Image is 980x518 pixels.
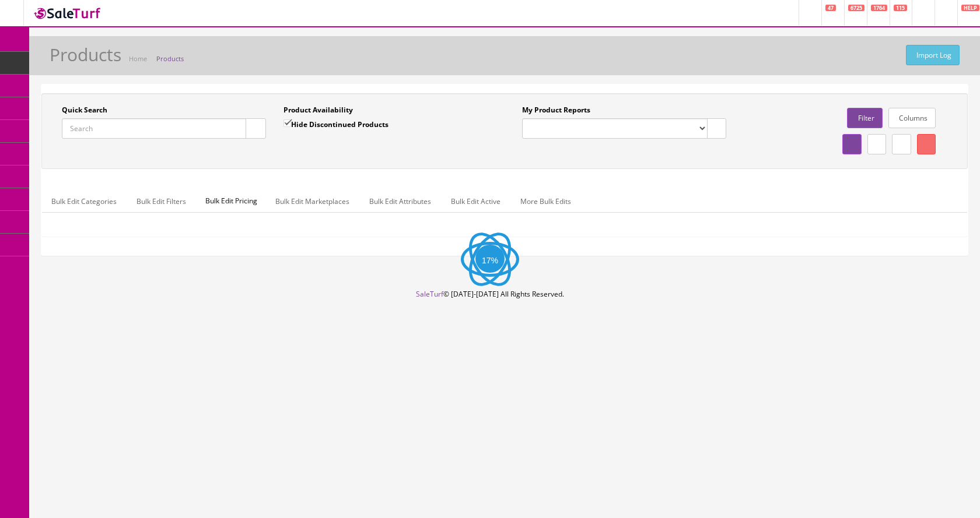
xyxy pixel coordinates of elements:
[50,45,121,64] h1: Products
[62,105,107,115] label: Quick Search
[825,5,836,11] span: 47
[127,190,195,213] a: Bulk Edit Filters
[511,190,580,213] a: More Bulk Edits
[129,54,147,63] a: Home
[416,289,443,299] a: SaleTurf
[156,54,184,63] a: Products
[847,108,882,128] a: Filter
[62,118,246,139] input: Search
[894,5,907,11] span: 115
[961,5,979,11] span: HELP
[360,190,440,213] a: Bulk Edit Attributes
[283,119,291,127] input: Hide Discontinued Products
[33,5,103,21] img: SaleTurf
[888,108,936,128] a: Columns
[197,190,266,212] span: Bulk Edit Pricing
[522,105,590,115] label: My Product Reports
[871,5,887,11] span: 1764
[266,190,359,213] a: Bulk Edit Marketplaces
[906,45,960,65] a: Import Log
[283,118,388,130] label: Hide Discontinued Products
[442,190,510,213] a: Bulk Edit Active
[42,190,126,213] a: Bulk Edit Categories
[283,105,353,115] label: Product Availability
[848,5,864,11] span: 6725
